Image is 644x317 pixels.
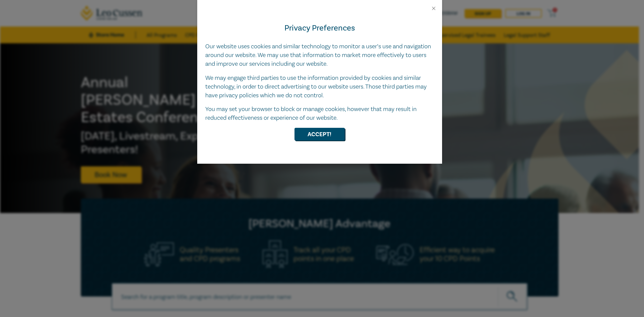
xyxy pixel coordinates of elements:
p: You may set your browser to block or manage cookies, however that may result in reduced effective... [205,105,434,122]
button: Accept! [294,128,345,141]
h4: Privacy Preferences [205,22,434,34]
p: Our website uses cookies and similar technology to monitor a user’s use and navigation around our... [205,42,434,68]
button: Close [431,5,437,11]
p: We may engage third parties to use the information provided by cookies and similar technology, in... [205,74,434,100]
